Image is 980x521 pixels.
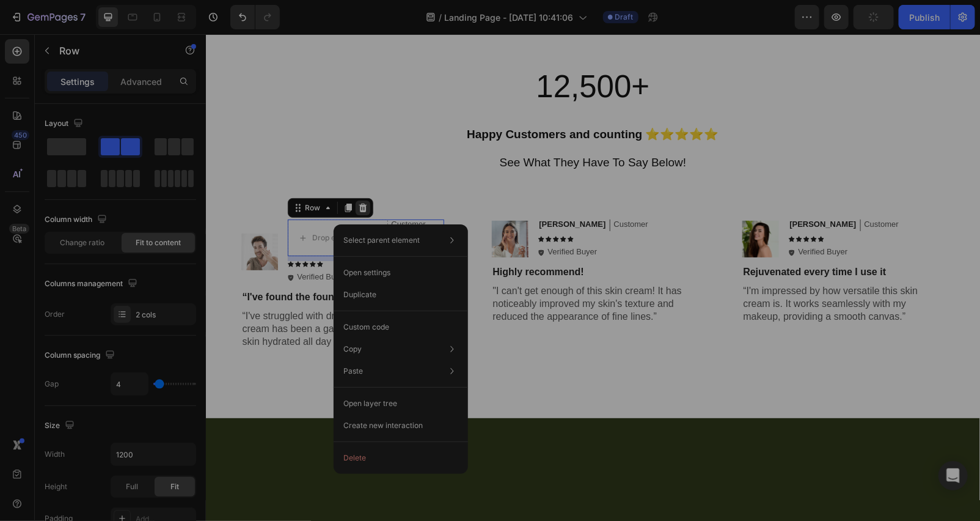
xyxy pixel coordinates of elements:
[909,11,940,24] div: Publish
[261,94,513,106] strong: Happy Customers and counting ⭐⭐⭐⭐⭐
[538,232,738,245] p: Rejuvenated every time I use it
[120,75,162,88] p: Advanced
[5,5,91,29] button: 7
[615,12,634,23] span: Draft
[230,5,280,29] div: Undo/Redo
[287,232,488,245] p: Highly recommend!
[343,344,362,355] p: Copy
[206,34,980,521] iframe: Design area
[260,94,514,136] div: Rich Text Editor. Editing area: main
[45,418,77,434] div: Size
[536,187,573,223] img: gempages_571770883585082183-04191514-5aa7-4cb8-a330-87c74358c0d4.png
[286,187,323,223] img: gempages_571770883585082183-ea205eb7-4e43-44f9-84c1-1ef037cc63dd.png
[899,5,950,29] button: Publish
[45,212,109,228] div: Column width
[45,449,65,460] div: Width
[45,347,117,364] div: Column spacing
[107,199,172,209] div: Drop element here
[59,43,163,58] p: Row
[111,443,196,465] input: Auto
[126,481,138,492] span: Full
[334,185,400,196] p: [PERSON_NAME]
[343,419,423,432] p: Create new interaction
[593,213,642,223] p: Verified Buyer
[45,309,65,320] div: Order
[80,10,86,24] p: 7
[343,235,420,246] p: Select parent element
[45,116,86,132] div: Layout
[37,257,237,270] p: “I've found the fountain of youth!
[12,130,29,140] div: 450
[92,238,141,248] p: Verified Buyer
[170,481,179,492] span: Fit
[343,322,389,333] p: Custom code
[342,213,392,223] p: Verified Buyer
[338,447,463,469] button: Delete
[45,481,67,492] div: Height
[343,289,376,300] p: Duplicate
[136,309,193,320] div: 2 cols
[584,185,651,196] p: [PERSON_NAME]
[287,251,488,289] p: "I can't get enough of this skin cream! It has noticeably improved my skin's texture and reduced ...
[186,185,220,196] p: Customer
[445,11,574,24] span: Landing Page - [DATE] 10:41:06
[343,366,363,377] p: Paste
[9,224,29,234] div: Beta
[97,168,117,179] div: Row
[45,379,59,390] div: Gap
[111,373,148,395] input: Auto
[408,185,442,196] p: Customer
[343,267,390,278] p: Open settings
[60,75,95,88] p: Settings
[60,237,105,248] span: Change ratio
[439,11,442,24] span: /
[343,398,397,409] p: Open layer tree
[938,461,968,490] div: Open Intercom Messenger
[538,251,738,289] p: “I'm impressed by how versatile this skin cream is. It works seamlessly with my makeup, providing...
[261,122,513,136] p: See What They Have To Say Below!
[45,276,140,292] div: Columns management
[37,276,237,314] p: “I've struggled with dry skin for years, but this cream has been a game-changer. It keeps my skin...
[659,185,693,196] p: Customer
[154,232,166,242] div: 8
[35,199,72,236] img: gempages_571770883585082183-153eafc4-7c90-4273-9bfc-5ee2c2b29f23.png
[136,237,181,248] span: Fit to content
